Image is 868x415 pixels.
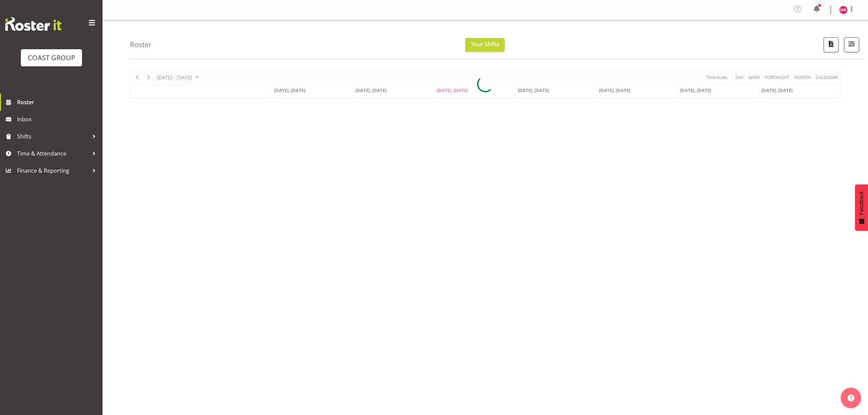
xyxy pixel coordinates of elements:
span: Feedback [858,191,865,215]
span: Finance & Reporting [17,165,89,176]
img: mathew-rolle10807.jpg [839,6,847,14]
span: Time & Attendance [17,148,89,159]
img: Rosterit website logo [5,17,62,31]
button: Feedback - Show survey [855,184,868,231]
span: Your Shifts [471,40,499,48]
h4: Roster [130,41,152,49]
button: Your Shifts [465,38,505,52]
span: Roster [17,97,99,107]
button: Filter Shifts [844,37,859,52]
button: Download a PDF of the roster according to the set date range. [824,37,839,52]
span: Inbox [17,114,99,124]
img: help-xxl-2.png [847,394,854,401]
span: Shifts [17,131,89,142]
div: COAST GROUP [28,53,75,63]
